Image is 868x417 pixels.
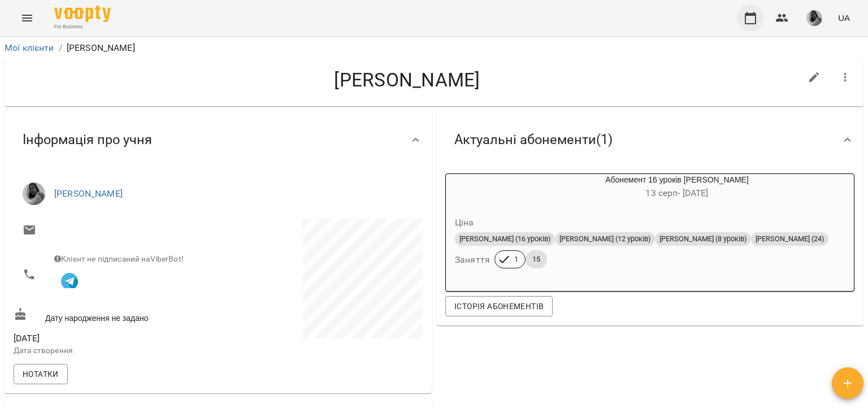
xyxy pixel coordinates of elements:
[454,131,613,149] span: Актуальні абонементи ( 1 )
[5,42,54,53] a: Мої клієнти
[14,5,41,32] button: Menu
[555,234,655,244] span: [PERSON_NAME] (12 уроків)
[526,254,547,264] span: 15
[454,299,544,313] span: Історія абонементів
[23,183,45,205] img: Ліза Пилипенко
[446,174,854,282] button: Абонемент 16 уроків [PERSON_NAME]13 серп- [DATE]Ціна[PERSON_NAME] (16 уроків)[PERSON_NAME] (12 ур...
[645,188,708,198] span: 13 серп - [DATE]
[838,12,850,24] span: UA
[14,364,68,384] button: Нотатки
[455,215,474,231] h6: Ціна
[655,234,751,244] span: [PERSON_NAME] (8 уроків)
[54,23,111,31] span: For Business
[445,296,553,316] button: Історія абонементів
[5,111,432,169] div: Інформація про учня
[14,345,216,357] p: Дата створення
[23,367,59,381] span: Нотатки
[500,174,854,201] div: Абонемент 16 уроків [PERSON_NAME]
[751,234,828,244] span: [PERSON_NAME] (24)
[507,254,525,264] span: 1
[61,273,78,290] img: Telegram
[455,252,490,268] h6: Заняття
[446,174,500,201] div: Абонемент 16 уроків Парне Дорослі
[54,188,123,199] a: [PERSON_NAME]
[5,41,863,55] nav: breadcrumb
[455,234,555,244] span: [PERSON_NAME] (16 уроків)
[23,131,152,149] span: Інформація про учня
[834,7,854,28] button: UA
[59,41,62,55] li: /
[11,305,218,326] div: Дату народження не задано
[67,41,135,55] p: [PERSON_NAME]
[54,254,184,263] span: Клієнт не підписаний на ViberBot!
[14,68,801,92] h4: [PERSON_NAME]
[54,6,111,22] img: Voopty Logo
[436,111,863,169] div: Актуальні абонементи(1)
[806,10,822,26] img: e5293e2da6ed50ac3e3312afa6d7e185.jpg
[14,332,216,345] span: [DATE]
[54,264,85,295] button: Клієнт підписаний на VooptyBot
